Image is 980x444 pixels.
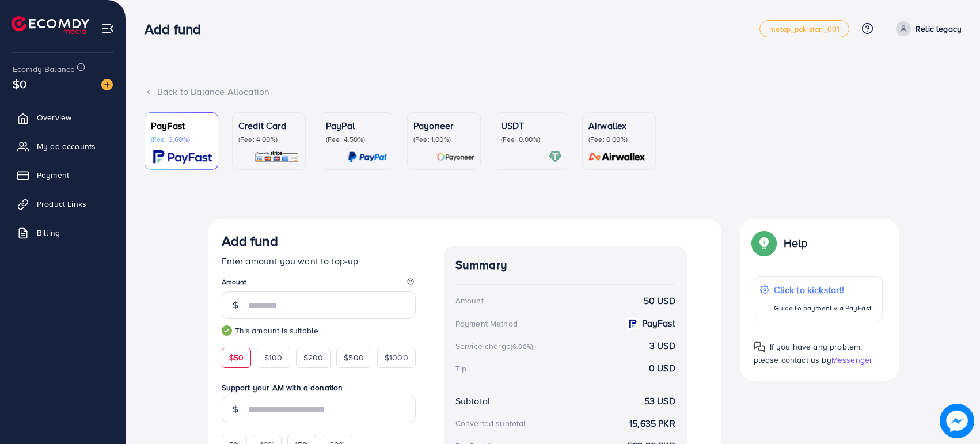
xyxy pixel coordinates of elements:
p: Enter amount you want to top-up [222,254,416,268]
img: payment [626,317,639,330]
span: $100 [264,352,283,363]
img: card [254,150,299,164]
p: Help [784,236,808,250]
div: Subtotal [455,394,490,408]
img: card [153,150,212,164]
img: guide [222,325,232,336]
span: Messenger [831,354,872,366]
div: Back to Balance Allocation [145,85,962,98]
p: Relic legacy [916,22,962,36]
img: Popup guide [754,233,774,253]
p: Airwallex [588,119,649,132]
img: image [940,404,974,438]
div: Service charge [455,340,537,352]
span: My ad accounts [37,141,96,152]
legend: Amount [222,277,416,291]
a: Relic legacy [891,21,962,36]
span: $0 [13,75,26,92]
p: (Fee: 0.00%) [501,135,562,144]
span: $50 [229,352,244,363]
img: logo [12,16,89,34]
p: (Fee: 0.00%) [588,135,649,144]
a: Billing [9,221,117,244]
p: PayFast [151,119,212,132]
strong: 3 USD [649,339,675,352]
img: card [585,150,649,164]
img: card [436,150,474,164]
a: Product Links [9,192,117,215]
span: Payment [37,169,69,181]
div: Tip [455,363,466,374]
p: USDT [501,119,562,132]
strong: 53 USD [644,394,675,408]
a: Overview [9,106,117,129]
p: Credit Card [238,119,299,132]
small: (6.00%) [511,342,533,351]
h3: Add fund [222,233,278,249]
a: metap_pakistan_001 [759,20,849,37]
p: PayPal [326,119,387,132]
p: (Fee: 4.00%) [238,135,299,144]
span: Billing [37,227,60,238]
img: Popup guide [754,341,765,353]
label: Support your AM with a donation [222,382,416,393]
p: Guide to payment via PayFast [774,301,872,315]
span: $500 [344,352,364,363]
strong: PayFast [642,317,675,330]
span: Ecomdy Balance [13,63,75,75]
span: Overview [37,112,71,123]
div: Converted subtotal [455,418,526,429]
p: (Fee: 3.60%) [151,135,212,144]
div: Amount [455,295,484,306]
a: My ad accounts [9,135,117,158]
span: metap_pakistan_001 [769,25,840,33]
span: $1000 [385,352,408,363]
span: Product Links [37,198,86,210]
p: (Fee: 1.00%) [413,135,474,144]
h3: Add fund [145,21,210,37]
div: Payment Method [455,318,518,329]
h4: Summary [455,258,675,272]
p: (Fee: 4.50%) [326,135,387,144]
img: image [101,79,113,90]
strong: 0 USD [649,362,675,375]
small: This amount is suitable [222,325,416,336]
strong: 15,635 PKR [629,417,675,430]
img: menu [101,22,115,35]
a: Payment [9,164,117,187]
img: card [348,150,387,164]
span: If you have any problem, please contact us by [754,341,863,366]
strong: 50 USD [644,294,675,308]
p: Payoneer [413,119,474,132]
img: card [549,150,562,164]
p: Click to kickstart! [774,283,872,297]
span: $200 [303,352,324,363]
